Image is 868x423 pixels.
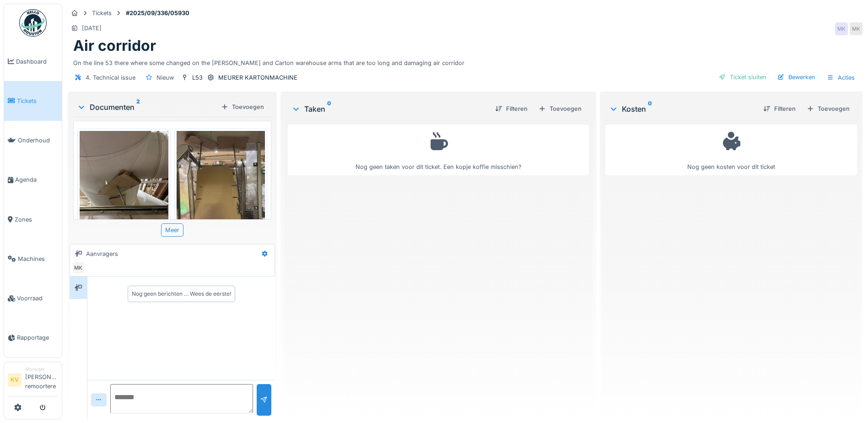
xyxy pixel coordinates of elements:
[8,373,22,387] li: KV
[86,73,135,82] div: 4. Technical issue
[8,366,58,396] a: KV Manager[PERSON_NAME] remoortere
[715,71,770,83] div: Ticket sluiten
[648,103,652,114] sup: 0
[73,37,156,54] h1: Air corridor
[122,9,193,17] strong: #2025/09/336/05930
[17,333,58,342] span: Rapportage
[18,255,58,263] span: Machines
[82,24,102,33] div: [DATE]
[4,42,62,81] a: Dashboard
[136,102,140,113] sup: 2
[17,97,58,105] span: Tickets
[835,22,848,35] div: MK
[217,101,268,113] div: Toevoegen
[25,366,58,394] li: [PERSON_NAME] remoortere
[760,103,799,115] div: Filteren
[177,131,265,249] img: v7mkzqwmzlfskoyx25g9fzpxo28s
[535,103,585,115] div: Toevoegen
[611,129,851,171] div: Nog geen kosten voor dit ticket
[4,279,62,318] a: Voorraad
[4,121,62,160] a: Onderhoud
[294,129,583,171] div: Nog geen taken voor dit ticket. Een kopje koffie misschien?
[4,81,62,120] a: Tickets
[161,223,183,237] div: Meer
[823,71,859,84] div: Acties
[192,73,203,82] div: L53
[16,57,58,66] span: Dashboard
[4,239,62,278] a: Machines
[15,215,58,224] span: Zones
[156,73,174,82] div: Nieuw
[92,9,112,17] div: Tickets
[291,103,488,114] div: Taken
[803,103,853,115] div: Toevoegen
[4,318,62,358] a: Rapportage
[73,55,857,67] div: On the line 53 there where some changed on the [PERSON_NAME] and Carton warehouse arms that are t...
[19,9,47,37] img: Badge_color-CXgf-gQk.svg
[4,160,62,200] a: Agenda
[850,22,863,35] div: MK
[86,249,118,258] div: Aanvragers
[4,200,62,239] a: Zones
[77,102,217,113] div: Documenten
[132,290,231,298] div: Nog geen berichten … Wees de eerste!
[72,261,85,274] div: MK
[17,294,58,303] span: Voorraad
[774,71,819,83] div: Bewerken
[18,136,58,145] span: Onderhoud
[218,73,297,82] div: MEURER KARTONMACHINE
[15,175,58,184] span: Agenda
[80,131,168,249] img: 8x24p9nwng63u4yfahesztmk578b
[327,103,331,114] sup: 0
[25,366,58,373] div: Manager
[609,103,756,114] div: Kosten
[491,103,531,115] div: Filteren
